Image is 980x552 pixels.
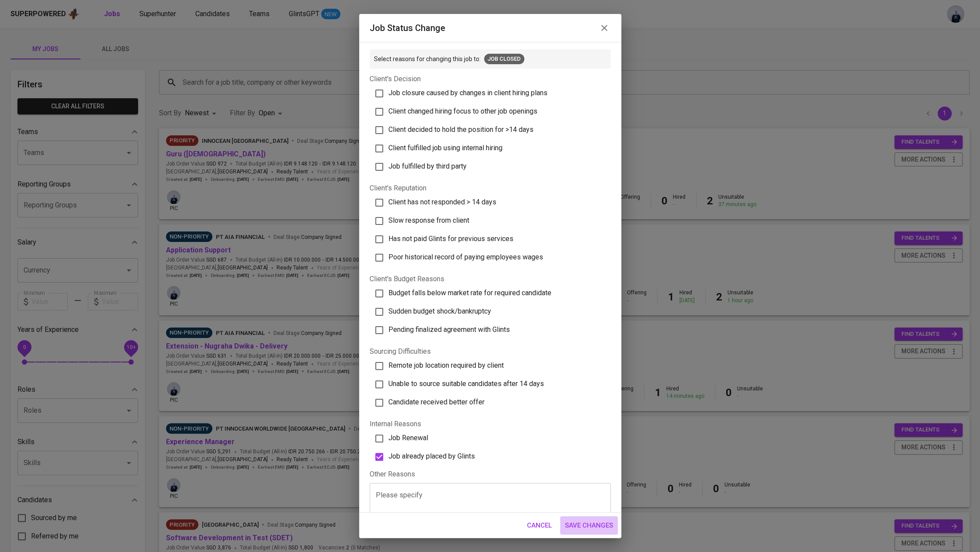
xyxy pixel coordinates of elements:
[370,274,611,284] p: Client's Budget Reasons
[370,183,611,193] p: Client's Reputation
[388,198,496,206] span: Client has not responded > 14 days
[388,379,544,388] span: Unable to source suitable candidates after 14 days
[388,107,537,115] span: Client changed hiring focus to other job openings
[388,144,502,152] span: Client fulfilled job using internal hiring
[388,361,504,369] span: Remote job location required by client
[388,253,543,261] span: Poor historical record of paying employees wages
[370,346,611,357] p: Sourcing Difficulties
[527,520,552,531] span: Cancel
[388,452,475,460] span: Job already placed by Glints
[370,74,611,84] p: Client's Decision
[388,162,467,170] span: Job fulfilled by third party
[522,516,557,535] button: Cancel
[388,325,510,334] span: Pending finalized agreement with Glints
[388,125,533,134] span: Client decided to hold the position for >14 days
[560,516,618,535] button: Save Changes
[388,216,469,224] span: Slow response from client
[388,307,491,315] span: Sudden budget shock/bankruptcy
[388,289,551,297] span: Budget falls below market rate for required candidate
[374,55,481,63] p: Select reasons for changing this job to:
[484,55,524,63] span: Job Closed
[370,419,611,429] p: Internal Reasons
[388,235,513,243] span: Has not paid Glints for previous services
[388,434,428,442] span: Job Renewal
[370,469,611,480] div: Other Reasons
[565,520,613,531] span: Save Changes
[388,398,485,406] span: Candidate received better offer
[370,21,445,35] h6: Job status change
[388,89,547,97] span: Job closure caused by changes in client hiring plans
